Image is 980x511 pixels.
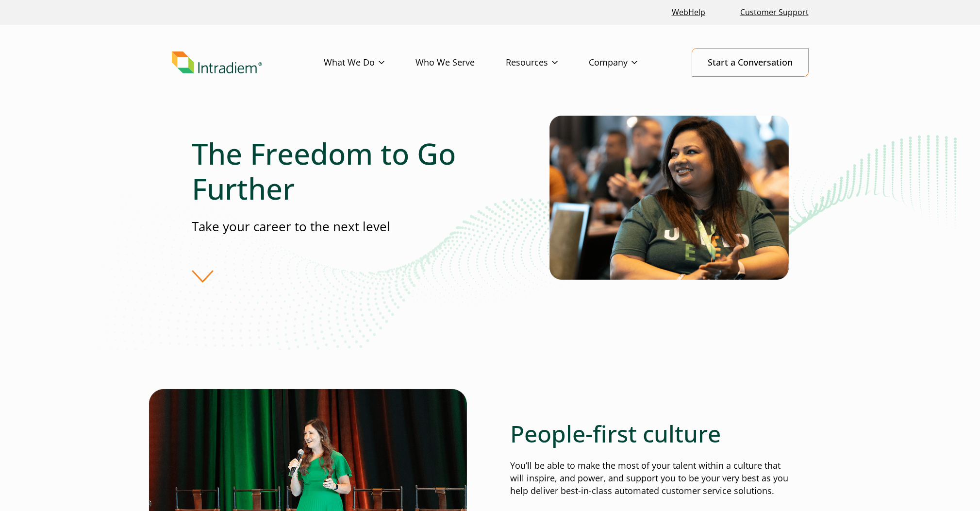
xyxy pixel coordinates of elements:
a: Company [589,49,668,77]
a: What We Do [324,49,415,77]
a: Link to homepage of Intradiem [172,51,324,74]
a: Resources [506,49,589,77]
a: Start a Conversation [692,48,809,77]
a: Customer Support [736,2,813,23]
h2: People-first culture [510,420,789,448]
a: Who We Serve [415,49,506,77]
p: You’ll be able to make the most of your talent within a culture that will inspire, and power, and... [510,460,789,497]
p: Take your career to the next level [192,218,490,236]
a: Link opens in a new window [668,2,709,23]
h1: The Freedom to Go Further [192,136,490,206]
img: Intradiem [172,51,262,74]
